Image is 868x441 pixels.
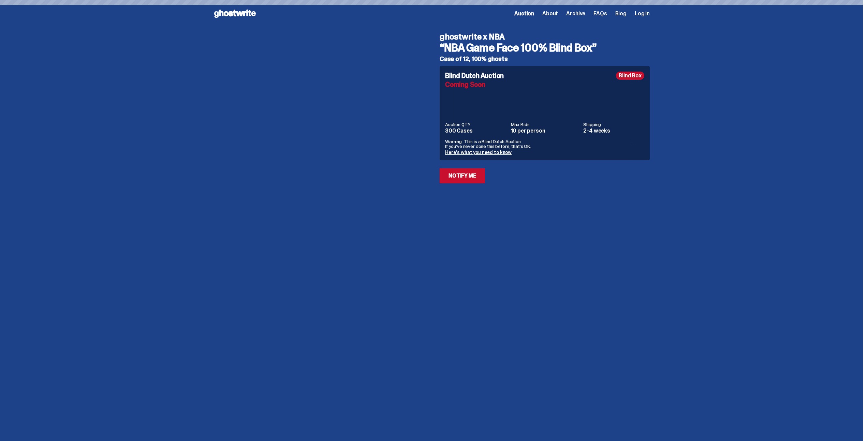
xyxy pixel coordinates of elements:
[615,11,627,16] a: Blog
[583,128,644,134] dd: 2-4 weeks
[440,42,650,53] h3: “NBA Game Face 100% Blind Box”
[583,122,644,127] dt: Shipping
[542,11,558,16] a: About
[511,128,579,134] dd: 10 per person
[445,139,644,149] p: Warning: This is a Blind Dutch Auction. If you’ve never done this before, that’s OK.
[445,122,507,127] dt: Auction QTY
[616,72,644,80] div: Blind Box
[440,33,650,41] h4: ghostwrite x NBA
[445,81,644,88] div: Coming Soon
[440,168,485,183] a: Notify Me
[445,128,507,134] dd: 300 Cases
[635,11,650,16] a: Log in
[514,11,534,16] a: Auction
[566,11,585,16] a: Archive
[593,11,607,16] a: FAQs
[440,56,650,62] h5: Case of 12, 100% ghosts
[445,149,512,155] a: Here's what you need to know
[445,72,504,79] h4: Blind Dutch Auction
[511,122,579,127] dt: Max Bids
